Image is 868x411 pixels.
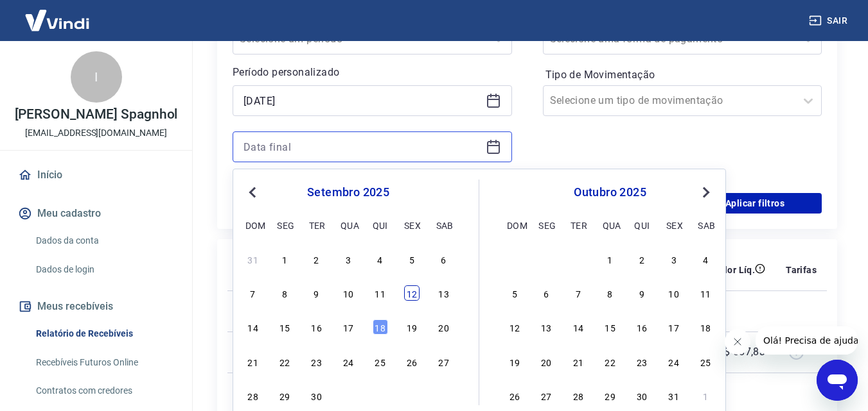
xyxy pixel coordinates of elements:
div: Choose terça-feira, 2 de setembro de 2025 [309,251,324,267]
div: Choose domingo, 19 de outubro de 2025 [507,354,522,369]
div: Choose quarta-feira, 3 de setembro de 2025 [341,251,356,267]
div: Choose sábado, 11 de outubro de 2025 [698,285,713,301]
div: Choose sábado, 13 de setembro de 2025 [436,285,452,301]
div: Choose terça-feira, 9 de setembro de 2025 [309,285,324,301]
div: month 2025-09 [244,249,453,405]
button: Meu cadastro [15,199,177,228]
label: Tipo de Movimentação [545,67,820,83]
iframe: Fechar mensagem [725,329,750,355]
a: Dados da conta [31,228,177,254]
div: Choose domingo, 14 de setembro de 2025 [245,319,261,335]
div: Choose terça-feira, 30 de setembro de 2025 [571,251,586,267]
div: Choose quarta-feira, 8 de outubro de 2025 [603,285,618,301]
div: I [71,51,122,103]
div: Choose sexta-feira, 31 de outubro de 2025 [666,388,682,403]
div: ter [309,217,324,233]
div: Choose sexta-feira, 10 de outubro de 2025 [666,285,682,301]
div: Choose quinta-feira, 4 de setembro de 2025 [373,251,388,267]
div: Choose domingo, 21 de setembro de 2025 [245,354,261,369]
div: Choose segunda-feira, 1 de setembro de 2025 [277,251,292,267]
span: Olá! Precisa de ajuda? [8,9,108,19]
div: month 2025-10 [505,249,715,405]
div: Choose quarta-feira, 24 de setembro de 2025 [341,354,356,369]
div: Choose terça-feira, 28 de outubro de 2025 [571,388,586,403]
div: dom [245,217,261,233]
p: Valor Líq. [713,264,755,276]
div: setembro 2025 [244,185,453,200]
div: sab [698,217,713,233]
div: Choose segunda-feira, 8 de setembro de 2025 [277,285,292,301]
div: Choose sexta-feira, 17 de outubro de 2025 [666,319,682,335]
button: Next Month [698,185,714,200]
div: ter [571,217,586,233]
div: Choose sábado, 25 de outubro de 2025 [698,354,713,369]
div: Choose domingo, 28 de setembro de 2025 [507,251,522,267]
div: Choose segunda-feira, 13 de outubro de 2025 [538,319,554,335]
a: Contratos com credores [31,378,177,404]
div: sex [666,217,682,233]
div: qua [603,217,618,233]
div: sex [404,217,420,233]
input: Data final [244,137,481,156]
div: Choose segunda-feira, 20 de outubro de 2025 [538,354,554,369]
img: Vindi [15,1,99,40]
input: Data inicial [244,91,481,110]
div: Choose quarta-feira, 22 de outubro de 2025 [603,354,618,369]
div: Choose segunda-feira, 27 de outubro de 2025 [538,388,554,403]
div: Choose quarta-feira, 1 de outubro de 2025 [341,388,356,403]
div: Choose quinta-feira, 11 de setembro de 2025 [373,285,388,301]
button: Aplicar filtros [688,193,822,214]
a: Recebíveis Futuros Online [31,349,177,376]
div: Choose domingo, 26 de outubro de 2025 [507,388,522,403]
div: Choose sexta-feira, 3 de outubro de 2025 [666,251,682,267]
p: [EMAIL_ADDRESS][DOMAIN_NAME] [25,126,167,140]
a: Relatório de Recebíveis [31,321,177,347]
div: Choose terça-feira, 14 de outubro de 2025 [571,319,586,335]
div: Choose quinta-feira, 2 de outubro de 2025 [373,388,388,403]
div: sab [436,217,452,233]
div: Choose domingo, 31 de agosto de 2025 [245,251,261,267]
div: Choose segunda-feira, 15 de setembro de 2025 [277,319,292,335]
div: Choose segunda-feira, 29 de setembro de 2025 [277,388,292,403]
div: Choose segunda-feira, 6 de outubro de 2025 [538,285,554,301]
div: dom [507,217,522,233]
div: Choose sexta-feira, 24 de outubro de 2025 [666,354,682,369]
div: Choose quinta-feira, 25 de setembro de 2025 [373,354,388,369]
div: Choose quinta-feira, 16 de outubro de 2025 [634,319,650,335]
div: Choose sexta-feira, 26 de setembro de 2025 [404,354,420,369]
div: Choose sexta-feira, 3 de outubro de 2025 [404,388,420,403]
div: qui [373,217,388,233]
div: Choose sábado, 18 de outubro de 2025 [698,319,713,335]
div: Choose sexta-feira, 5 de setembro de 2025 [404,251,420,267]
div: Choose sábado, 4 de outubro de 2025 [698,251,713,267]
div: Choose segunda-feira, 22 de setembro de 2025 [277,354,292,369]
div: Choose quinta-feira, 9 de outubro de 2025 [634,285,650,301]
div: seg [538,217,554,233]
div: Choose terça-feira, 23 de setembro de 2025 [309,354,324,369]
div: Choose quarta-feira, 29 de outubro de 2025 [603,388,618,403]
a: Dados de login [31,256,177,283]
div: Choose sábado, 6 de setembro de 2025 [436,251,452,267]
div: seg [277,217,292,233]
div: Choose quarta-feira, 17 de setembro de 2025 [341,319,356,335]
div: Choose sábado, 20 de setembro de 2025 [436,319,452,335]
div: Choose quinta-feira, 18 de setembro de 2025 [373,319,388,335]
div: Choose terça-feira, 30 de setembro de 2025 [309,388,324,403]
p: [PERSON_NAME] Spagnhol [15,108,178,121]
div: Choose quarta-feira, 1 de outubro de 2025 [603,251,618,267]
div: Choose domingo, 28 de setembro de 2025 [245,388,261,403]
div: Choose segunda-feira, 29 de setembro de 2025 [538,251,554,267]
div: Choose sexta-feira, 12 de setembro de 2025 [404,285,420,301]
button: Previous Month [245,185,260,200]
button: Meus recebíveis [15,292,177,321]
div: Choose terça-feira, 16 de setembro de 2025 [309,319,324,335]
div: Choose sábado, 27 de setembro de 2025 [436,354,452,369]
div: Choose domingo, 5 de outubro de 2025 [507,285,522,301]
p: Período personalizado [233,65,512,80]
iframe: Mensagem da empresa [756,326,858,355]
div: Choose quarta-feira, 10 de setembro de 2025 [341,285,356,301]
div: Choose sexta-feira, 19 de setembro de 2025 [404,319,420,335]
div: outubro 2025 [505,185,715,200]
div: Choose quinta-feira, 23 de outubro de 2025 [634,354,650,369]
button: Sair [806,9,853,33]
